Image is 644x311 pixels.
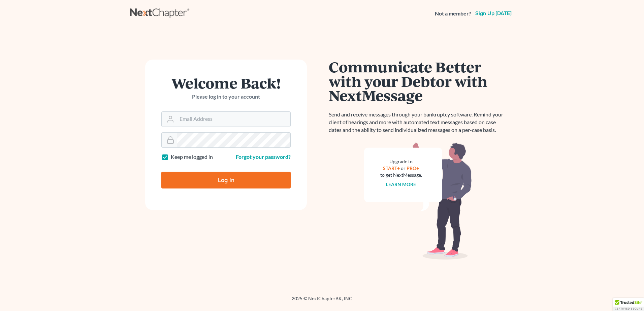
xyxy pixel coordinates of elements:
[329,60,507,103] h1: Communicate Better with your Debtor with NextMessage
[380,172,422,178] div: to get NextMessage.
[386,181,416,187] a: Learn more
[177,112,290,127] input: Email Address
[380,158,422,165] div: Upgrade to
[161,172,291,188] input: Log In
[364,142,472,260] img: nextmessage_bg-59042aed3d76b12b5cd301f8e5b87938c9018125f34e5fa2b7a6b67550977c72.svg
[161,93,291,101] p: Please log in to your account
[130,295,514,307] div: 2025 © NextChapterBK, INC
[435,10,471,18] strong: Not a member?
[383,165,400,171] a: START+
[401,165,406,171] span: or
[171,153,213,161] label: Keep me logged in
[236,153,291,160] a: Forgot your password?
[613,298,644,311] div: TrustedSite Certified
[329,111,507,134] p: Send and receive messages through your bankruptcy software. Remind your client of hearings and mo...
[161,76,291,90] h1: Welcome Back!
[407,165,419,171] a: PRO+
[474,11,514,16] a: Sign up [DATE]!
